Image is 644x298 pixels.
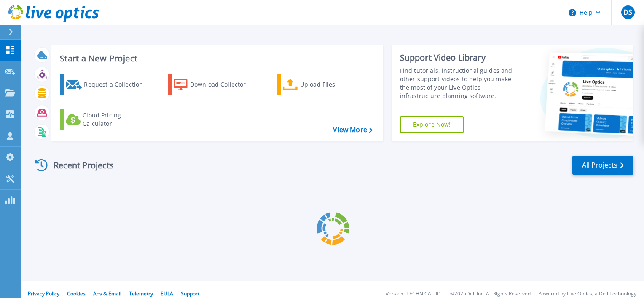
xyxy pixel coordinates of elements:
[190,76,258,93] div: Download Collector
[32,155,125,176] div: Recent Projects
[400,67,521,100] div: Find tutorials, instructional guides and other support videos to help you make the most of your L...
[67,290,86,297] a: Cookies
[60,74,154,95] a: Request a Collection
[181,290,199,297] a: Support
[129,290,153,297] a: Telemetry
[93,290,121,297] a: Ads & Email
[83,111,150,128] div: Cloud Pricing Calculator
[450,291,531,297] li: © 2025 Dell Inc. All Rights Reserved
[333,126,372,134] a: View More
[386,291,443,297] li: Version: [TECHNICAL_ID]
[161,290,173,297] a: EULA
[168,74,262,95] a: Download Collector
[277,74,371,95] a: Upload Files
[572,156,633,175] a: All Projects
[60,54,372,63] h3: Start a New Project
[400,116,464,133] a: Explore Now!
[60,109,154,130] a: Cloud Pricing Calculator
[538,291,636,297] li: Powered by Live Optics, a Dell Technology
[400,52,521,63] div: Support Video Library
[28,290,59,297] a: Privacy Policy
[623,9,632,16] span: DS
[300,76,368,93] div: Upload Files
[84,76,151,93] div: Request a Collection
